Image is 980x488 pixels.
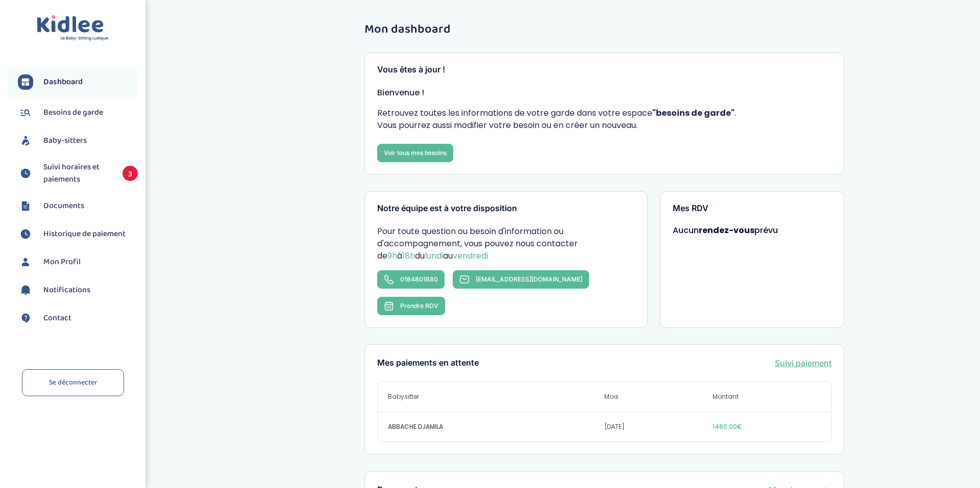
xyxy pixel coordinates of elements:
img: logo.svg [37,15,109,41]
span: 0184801880 [400,275,438,283]
a: Suivi paiement [775,357,831,369]
span: Contact [43,312,71,324]
span: Aucun prévu [673,224,778,236]
a: Se déconnecter [22,369,124,396]
span: [EMAIL_ADDRESS][DOMAIN_NAME] [476,275,582,283]
span: Documents [43,200,84,212]
span: Historique de paiement [43,228,126,240]
img: besoin.svg [18,105,33,120]
span: 1460.00€ [713,422,821,431]
button: Prendre RDV [377,297,445,315]
a: Dashboard [18,74,138,90]
span: Baby-sitters [43,135,87,147]
span: Dashboard [43,76,83,88]
p: Pour toute question ou besoin d'information ou d'accompagnement, vous pouvez nous contacter de à ... [377,225,634,262]
h3: Vous êtes à jour ! [377,65,831,74]
img: suivihoraire.svg [18,166,33,181]
span: [DATE] [604,422,713,431]
a: Documents [18,198,138,214]
p: Retrouvez toutes les informations de votre garde dans votre espace . Vous pourrez aussi modifier ... [377,107,831,132]
a: Historique de paiement [18,226,138,242]
a: Voir tous mes besoins [377,144,453,162]
img: dashboard.svg [18,74,33,90]
p: Bienvenue ! [377,87,831,99]
a: 0184801880 [377,270,445,289]
h3: Mes RDV [673,204,832,213]
img: notification.svg [18,282,33,298]
span: Montant [713,392,821,401]
span: ABBACHE DJAMILA [388,422,604,431]
span: lundi [425,250,443,262]
span: 18h [402,250,415,262]
span: Mon Profil [43,256,81,268]
img: suivihoraire.svg [18,226,33,242]
img: documents.svg [18,198,33,214]
a: Suivi horaires et paiements 3 [18,161,138,186]
strong: "besoins de garde" [652,107,734,119]
span: Prendre RDV [400,302,438,310]
img: profil.svg [18,254,33,270]
span: Notifications [43,284,90,296]
span: Suivi horaires et paiements [43,161,112,186]
h3: Notre équipe est à votre disposition [377,204,634,213]
a: Baby-sitters [18,133,138,148]
a: Notifications [18,282,138,298]
img: babysitters.svg [18,133,33,148]
a: Contact [18,311,138,326]
span: Babysitter [388,392,604,401]
a: [EMAIL_ADDRESS][DOMAIN_NAME] [453,270,589,289]
img: contact.svg [18,311,33,326]
span: vendredi [453,250,488,262]
h3: Mes paiements en attente [377,358,479,368]
span: Besoins de garde [43,107,103,119]
a: Mon Profil [18,254,138,270]
h1: Mon dashboard [364,23,844,36]
span: 3 [122,166,138,181]
span: 9h [387,250,397,262]
strong: rendez-vous [699,224,754,236]
span: Mois [604,392,713,401]
a: Besoins de garde [18,105,138,120]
